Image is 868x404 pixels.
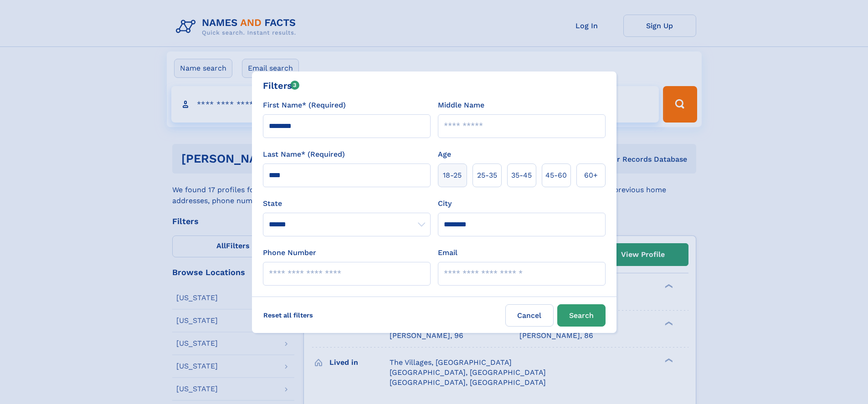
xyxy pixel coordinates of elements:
label: Cancel [505,304,554,327]
span: 25‑35 [477,170,497,181]
label: First Name* (Required) [263,100,346,111]
button: Search [557,304,606,327]
label: Age [438,149,451,160]
span: 45‑60 [545,170,567,181]
label: Phone Number [263,247,316,258]
label: Last Name* (Required) [263,149,345,160]
label: Email [438,247,457,258]
div: Filters [263,79,300,92]
label: Middle Name [438,100,484,111]
span: 35‑45 [511,170,532,181]
label: Reset all filters [257,304,319,326]
span: 18‑25 [443,170,462,181]
span: 60+ [584,170,598,181]
label: State [263,198,431,209]
label: City [438,198,452,209]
